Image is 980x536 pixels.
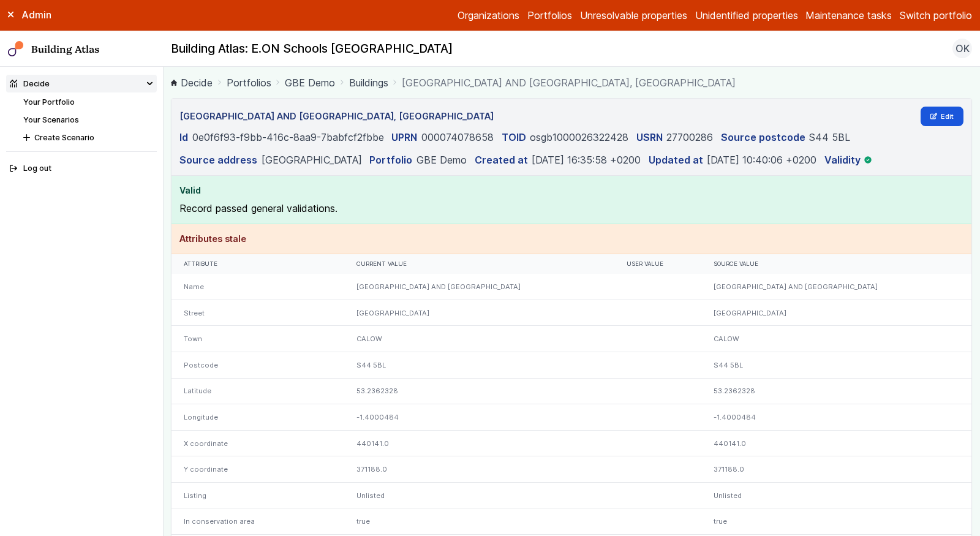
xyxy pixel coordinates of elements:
[179,110,494,123] h3: [GEOGRAPHIC_DATA] AND [GEOGRAPHIC_DATA], [GEOGRAPHIC_DATA]
[701,378,971,404] div: 53.2362328
[345,300,615,326] div: [GEOGRAPHIC_DATA]
[227,75,271,90] a: Portfolios
[345,378,615,404] div: 53.2362328
[809,130,850,145] dd: S44 5BL
[701,404,971,431] div: -1.4000484
[262,153,362,167] dd: [GEOGRAPHIC_DATA]
[6,75,157,92] summary: Decide
[345,508,615,535] div: true
[171,326,345,352] div: Town
[721,130,805,145] dt: Source postcode
[171,430,345,456] div: X coordinate
[369,153,412,167] dt: Portfolio
[824,153,861,167] dt: Validity
[701,456,971,483] div: 371188.0
[345,430,615,456] div: 440141.0
[952,39,972,58] button: OK
[184,260,333,268] div: Attribute
[636,130,663,145] dt: USRN
[179,153,257,167] dt: Source address
[171,41,453,57] h2: Building Atlas: E.ON Schools [GEOGRAPHIC_DATA]
[701,274,971,300] div: [GEOGRAPHIC_DATA] AND [GEOGRAPHIC_DATA]
[701,482,971,508] div: Unlisted
[345,352,615,378] div: S44 5BL
[8,41,24,57] img: main-0bbd2752.svg
[171,300,345,326] div: Street
[666,130,713,145] dd: 27700286
[171,508,345,535] div: In conservation area
[502,130,526,145] dt: TOID
[580,8,687,23] a: Unresolvable properties
[532,153,641,167] dd: [DATE] 16:35:58 +0200
[695,8,798,23] a: Unidentified properties
[527,8,572,23] a: Portfolios
[921,107,964,126] a: Edit
[20,129,157,146] button: Create Scenario
[356,260,603,268] div: Current value
[10,78,50,89] div: Decide
[179,201,963,216] p: Record passed general validations.
[421,130,494,145] dd: 000074078658
[701,430,971,456] div: 440141.0
[345,274,615,300] div: [GEOGRAPHIC_DATA] AND [GEOGRAPHIC_DATA]
[701,352,971,378] div: S44 5BL
[171,274,345,300] div: Name
[171,404,345,431] div: Longitude
[23,115,79,124] a: Your Scenarios
[649,153,703,167] dt: Updated at
[171,75,213,90] a: Decide
[285,75,335,90] a: GBE Demo
[701,508,971,535] div: true
[345,482,615,508] div: Unlisted
[627,260,690,268] div: User value
[192,130,384,145] dd: 0e0f6f93-f9bb-416c-8aa9-7babfcf2fbbe
[701,300,971,326] div: [GEOGRAPHIC_DATA]
[179,184,963,197] h4: Valid
[805,8,892,23] a: Maintenance tasks
[345,404,615,431] div: -1.4000484
[417,153,467,167] dd: GBE Demo
[345,456,615,483] div: 371188.0
[345,326,615,352] div: CALOW
[900,8,972,23] button: Switch portfolio
[171,482,345,508] div: Listing
[171,352,345,378] div: Postcode
[179,130,188,145] dt: Id
[956,41,970,56] span: OK
[707,153,816,167] dd: [DATE] 10:40:06 +0200
[391,130,417,145] dt: UPRN
[6,160,157,178] button: Log out
[530,130,628,145] dd: osgb1000026322428
[701,326,971,352] div: CALOW
[179,232,963,246] h4: Attributes stale
[714,260,960,268] div: Source value
[171,456,345,483] div: Y coordinate
[402,75,736,90] span: [GEOGRAPHIC_DATA] AND [GEOGRAPHIC_DATA], [GEOGRAPHIC_DATA]
[475,153,528,167] dt: Created at
[171,378,345,404] div: Latitude
[23,97,75,107] a: Your Portfolio
[458,8,519,23] a: Organizations
[349,75,388,90] a: Buildings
